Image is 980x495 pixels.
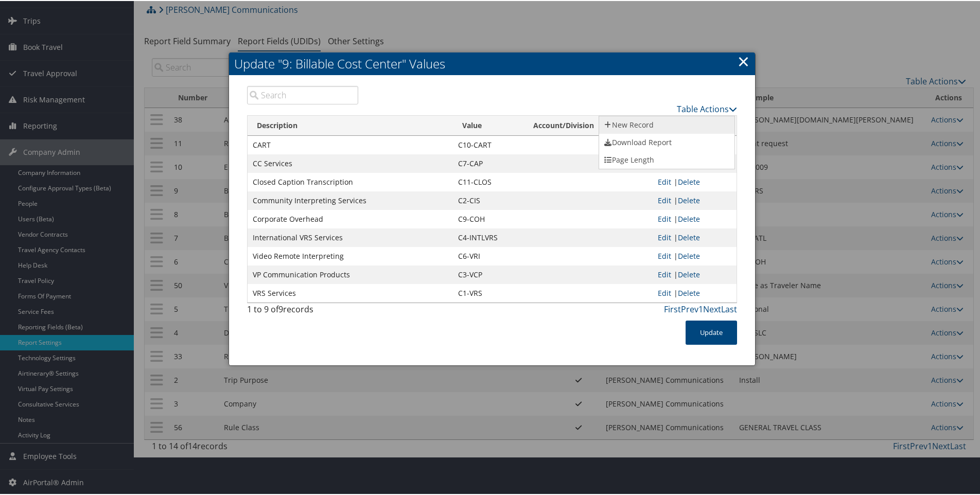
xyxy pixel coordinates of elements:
[677,102,737,114] a: Table Actions
[653,172,737,190] td: |
[653,283,737,302] td: |
[658,250,671,260] a: Edit
[658,195,671,204] a: Edit
[453,264,524,283] td: C3-VCP
[738,50,749,70] a: ×
[453,227,524,246] td: C4-INTLVRS
[658,232,671,241] a: Edit
[247,302,358,320] div: 1 to 9 of records
[453,172,524,190] td: C11-CLOS
[248,172,453,190] td: Closed Caption Transcription
[664,303,681,314] a: First
[678,287,700,297] a: Delete
[653,264,737,283] td: |
[248,115,453,135] th: Description: activate to sort column descending
[278,303,283,314] span: 9
[599,115,734,133] a: New Record
[248,264,453,283] td: VP Communication Products
[599,150,734,168] a: Page Length
[686,320,737,344] button: Update
[248,246,453,264] td: Video Remote Interpreting
[658,213,671,223] a: Edit
[247,85,358,103] input: Search
[248,153,453,172] td: CC Services
[678,213,700,223] a: Delete
[721,303,737,314] a: Last
[524,115,653,135] th: Account/Division: activate to sort column ascending
[453,246,524,264] td: C6-VRI
[248,283,453,302] td: VRS Services
[453,135,524,153] td: C10-CART
[681,303,698,314] a: Prev
[653,246,737,264] td: |
[658,287,671,297] a: Edit
[653,190,737,209] td: |
[248,190,453,209] td: Community Interpreting Services
[658,269,671,278] a: Edit
[678,232,700,241] a: Delete
[248,227,453,246] td: International VRS Services
[678,269,700,278] a: Delete
[248,135,453,153] td: CART
[453,190,524,209] td: C2-CIS
[248,209,453,227] td: Corporate Overhead
[453,209,524,227] td: C9-COH
[653,227,737,246] td: |
[678,176,700,186] a: Delete
[453,115,524,135] th: Value: activate to sort column ascending
[453,283,524,302] td: C1-VRS
[229,51,755,74] h2: Update "9: Billable Cost Center" Values
[658,176,671,186] a: Edit
[599,133,734,150] a: Download Report
[453,153,524,172] td: C7-CAP
[703,303,721,314] a: Next
[653,209,737,227] td: |
[678,250,700,260] a: Delete
[678,195,700,204] a: Delete
[698,303,703,314] a: 1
